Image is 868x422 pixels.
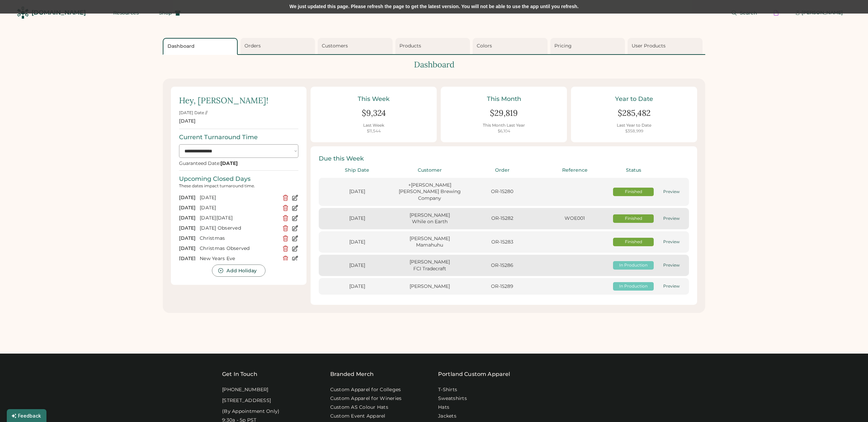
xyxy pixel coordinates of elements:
[323,283,391,290] div: [DATE]
[323,239,391,246] div: [DATE]
[362,107,386,119] div: $9,324
[179,183,298,189] div: These dates impact turnaround time.
[330,370,374,378] div: Branded Merch
[179,235,196,242] div: [DATE]
[613,167,654,174] div: Status
[438,370,510,378] a: Portland Custom Apparel
[395,283,464,290] div: [PERSON_NAME]
[540,167,609,174] div: Reference
[613,189,654,195] div: Finished
[179,161,238,166] div: Guaranteed Date:
[395,182,464,202] div: +[PERSON_NAME] [PERSON_NAME] Brewing Company
[222,408,279,415] div: (By Appointment Only)
[468,188,536,195] div: OR-15280
[554,43,623,49] div: Pricing
[438,386,457,393] a: T-Shirts
[490,107,518,119] div: $29,819
[618,107,651,119] div: $285,482
[658,262,685,268] div: Preview
[323,167,391,174] div: Ship Date
[449,95,559,103] div: This Month
[179,175,251,183] div: Upcoming Closed Days
[613,283,654,289] div: In Production
[540,215,609,222] div: WOE001
[222,386,269,393] div: [PHONE_NUMBER]
[319,95,429,103] div: This Week
[395,235,464,249] div: [PERSON_NAME] Mamahuhu
[167,43,235,50] div: Dashboard
[179,255,196,262] div: [DATE]
[159,10,172,15] span: Shop
[200,245,278,252] div: Christmas Observed
[179,225,196,232] div: [DATE]
[179,95,268,106] div: Hey, [PERSON_NAME]!
[179,118,196,125] div: [DATE]
[658,216,685,221] div: Preview
[330,395,402,402] a: Custom Apparel for Wineries
[438,395,467,402] a: Sweatshirts
[399,43,468,49] div: Products
[179,215,196,221] div: [DATE]
[468,167,536,174] div: Order
[836,392,865,421] iframe: Front Chat
[632,43,701,49] div: User Products
[220,160,238,166] strong: [DATE]
[330,413,386,420] a: Custom Event Apparel
[179,110,208,116] div: [DATE] Date //
[468,283,536,290] div: OR-15289
[395,259,464,272] div: [PERSON_NAME] FCI Tradecraft
[363,123,384,128] div: Last Week
[179,205,196,211] div: [DATE]
[200,215,278,221] div: [DATE][DATE]
[179,133,258,142] div: Current Turnaround Time
[212,265,265,277] button: Add Holiday
[200,205,278,211] div: [DATE]
[222,370,257,378] div: Get In Touch
[200,194,278,201] div: [DATE]
[438,413,456,420] a: Jackets
[477,43,546,49] div: Colors
[200,235,278,242] div: Christmas
[468,239,536,246] div: OR-15283
[658,283,685,289] div: Preview
[658,189,685,195] div: Preview
[330,404,388,411] a: Custom AS Colour Hats
[179,245,196,252] div: [DATE]
[468,215,536,222] div: OR-15282
[613,216,654,221] div: Finished
[323,215,391,222] div: [DATE]
[740,10,757,15] span: Search
[323,262,391,269] div: [DATE]
[323,188,391,195] div: [DATE]
[613,262,654,268] div: In Production
[483,123,525,128] div: This Month Last Year
[179,194,196,201] div: [DATE]
[395,167,464,174] div: Customer
[625,128,643,134] div: $358,999
[579,95,689,103] div: Year to Date
[244,43,313,49] div: Orders
[498,128,510,134] div: $6,104
[200,225,278,232] div: [DATE] Observed
[319,154,689,163] div: Due this Week
[322,43,391,49] div: Customers
[395,212,464,225] div: [PERSON_NAME] While on Earth
[658,239,685,245] div: Preview
[617,123,651,128] div: Last Year to Date
[468,262,536,269] div: OR-15286
[163,59,705,70] div: Dashboard
[222,397,271,404] div: [STREET_ADDRESS]
[330,386,401,393] a: Custom Apparel for Colleges
[367,128,381,134] div: $11,544
[613,239,654,245] div: Finished
[438,404,449,411] a: Hats
[200,255,278,262] div: New Years Eve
